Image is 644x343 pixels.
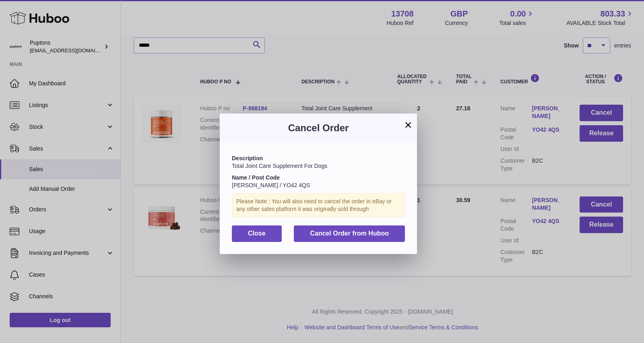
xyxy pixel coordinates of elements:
div: Please Note : You will also need to cancel the order in eBay or any other sales platform it was o... [232,193,405,217]
span: Cancel Order from Huboo [310,230,389,237]
button: × [403,120,413,130]
span: [PERSON_NAME] / YO42 4QS [232,182,310,188]
span: Close [248,230,266,237]
strong: Description [232,155,263,161]
h3: Cancel Order [232,122,405,134]
button: Cancel Order from Huboo [294,225,405,242]
button: Close [232,225,282,242]
strong: Name / Post Code [232,174,280,181]
span: Total Joint Care Supplement For Dogs [232,163,327,169]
